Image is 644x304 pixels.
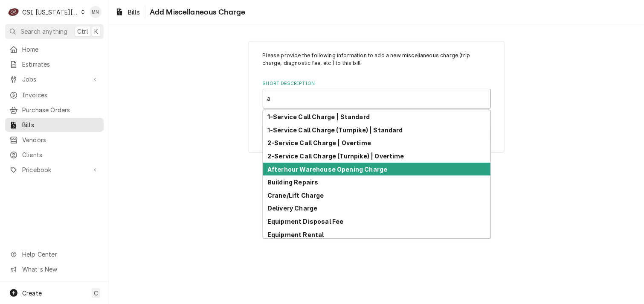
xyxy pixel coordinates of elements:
a: Bills [112,5,143,19]
div: CSI Kansas City's Avatar [8,6,20,18]
span: Estimates [22,60,99,69]
div: MN [90,6,102,18]
div: Line Item Create/Update [249,41,505,153]
a: Purchase Orders [5,103,104,117]
div: Line Item Create/Update Form [263,52,491,108]
a: Vendors [5,133,104,147]
a: Home [5,42,104,56]
span: Jobs [22,75,87,84]
label: Short Description [263,80,491,87]
a: Go to Help Center [5,247,104,261]
strong: 2-Service Call Charge | Overtime [267,139,371,146]
div: Short Description [263,80,491,108]
span: Add Miscellaneous Charge [147,6,246,18]
span: Create [22,289,42,297]
span: Search anything [20,27,67,36]
span: K [94,27,98,36]
strong: Crane/Lift Charge [267,192,324,199]
button: Search anythingCtrlK [5,24,104,39]
span: Vendors [22,135,99,144]
strong: 1-Service Call Charge | Standard [267,113,370,120]
a: Invoices [5,88,104,102]
span: C [94,289,98,298]
a: Clients [5,148,104,162]
div: CSI [US_STATE][GEOGRAPHIC_DATA] [22,8,78,17]
a: Go to Pricebook [5,163,104,177]
strong: Equipment Rental [267,231,324,238]
strong: Delivery Charge [267,205,317,212]
a: Go to What's New [5,262,104,276]
strong: 1-Service Call Charge (Turnpike) | Standard [267,126,403,134]
a: Go to Jobs [5,72,104,86]
span: Bills [128,8,140,17]
span: Home [22,45,99,54]
strong: Afterhour Warehouse Opening Charge [267,166,387,173]
span: Invoices [22,91,99,99]
strong: Equipment Disposal Fee [267,218,344,225]
span: Purchase Orders [22,105,99,114]
strong: Building Repairs [267,178,319,186]
div: C [8,6,20,18]
span: Ctrl [77,27,88,36]
span: Pricebook [22,165,87,174]
p: Please provide the following information to add a new miscellaneous charge (trip charge, diagnost... [263,52,491,67]
a: Bills [5,118,104,132]
div: Melissa Nehls's Avatar [90,6,102,18]
span: Help Center [22,250,99,259]
span: Clients [22,150,99,159]
span: What's New [22,265,99,274]
span: Bills [22,120,99,129]
a: Estimates [5,57,104,71]
strong: 2-Service Call Charge (Turnpike) | Overtime [267,152,404,160]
